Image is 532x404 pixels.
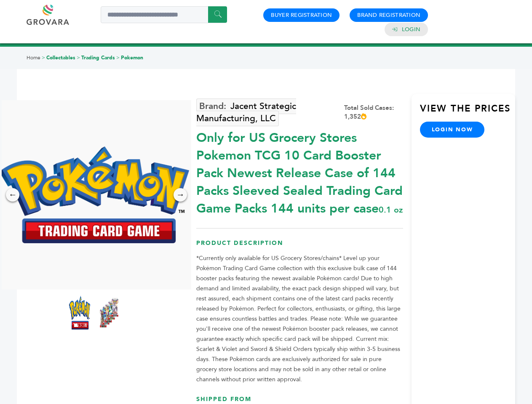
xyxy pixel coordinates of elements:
[196,239,403,254] h3: Product Description
[121,54,143,61] a: Pokemon
[101,6,227,23] input: Search a product or brand...
[6,188,19,202] div: ←
[196,125,403,218] div: Only for US Grocery Stores Pokemon TCG 10 Card Booster Pack Newest Release Case of 144 Packs Slee...
[271,11,332,19] a: Buyer Registration
[46,54,75,61] a: Collectables
[379,204,403,215] span: 0.1 oz
[174,188,187,202] div: →
[27,54,40,61] a: Home
[420,102,515,122] h3: View the Prices
[357,11,420,19] a: Brand Registration
[196,253,403,385] p: *Currently only available for US Grocery Stores/chains* Level up your Pokémon Trading Card Game c...
[344,104,403,121] div: Total Sold Cases: 1,352
[99,296,120,330] img: *Only for US Grocery Stores* Pokemon TCG 10 Card Booster Pack – Newest Release (Case of 144 Packs...
[402,26,420,33] a: Login
[116,54,120,61] span: >
[81,54,115,61] a: Trading Cards
[196,98,296,126] a: Jacent Strategic Manufacturing, LLC
[77,54,80,61] span: >
[69,296,90,330] img: *Only for US Grocery Stores* Pokemon TCG 10 Card Booster Pack – Newest Release (Case of 144 Packs...
[420,122,485,138] a: login now
[42,54,45,61] span: >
